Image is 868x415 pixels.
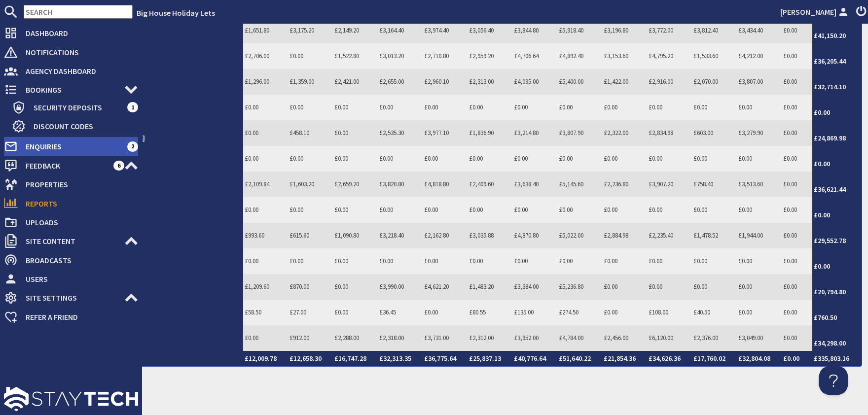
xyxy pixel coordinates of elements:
[514,308,534,316] a: £135.00
[289,77,314,86] a: £1,359.00
[693,103,707,111] a: £0.00
[18,290,124,306] span: Site Settings
[812,146,862,172] th: £0.00
[649,257,662,265] a: £0.00
[604,154,617,163] a: £0.00
[127,102,138,112] span: 1
[514,282,539,291] a: £3,384.00
[780,6,850,18] a: [PERSON_NAME]
[812,197,862,223] th: £0.00
[379,26,404,35] a: £3,164.40
[469,180,494,188] a: £2,409.60
[514,129,539,137] a: £3,214.80
[379,334,404,342] a: £2,318.00
[559,129,583,137] a: £3,807.90
[424,180,449,188] a: £4,818.80
[783,257,797,265] a: £0.00
[18,214,138,230] span: Uploads
[4,176,138,192] a: Properties
[289,52,303,60] a: £0.00
[18,138,127,154] span: Enquiries
[4,233,138,249] a: Site Content
[693,52,718,60] a: £1,533.60
[604,180,628,188] a: £2,236.80
[245,154,258,163] a: £0.00
[289,26,314,35] a: £3,175.20
[469,103,483,111] a: £0.00
[649,103,662,111] a: £0.00
[334,129,348,137] a: £0.00
[738,77,763,86] a: £3,807.00
[649,334,673,342] a: £6,120.00
[783,308,797,316] a: £0.00
[245,206,258,214] a: £0.00
[649,154,662,163] a: £0.00
[289,282,309,291] a: £870.00
[783,180,797,188] a: £0.00
[12,118,138,134] a: Discount Codes
[379,231,404,240] a: £3,218.40
[245,103,258,111] a: £0.00
[693,180,713,188] a: £758.40
[693,231,718,240] a: £1,478.52
[469,52,494,60] a: £2,959.20
[18,309,138,325] span: Refer a Friend
[4,138,138,154] a: Enquiries 2
[4,214,138,230] a: Uploads
[514,77,539,86] a: £4,095.00
[812,69,862,95] th: £32,714.10
[559,26,583,35] a: £5,918.40
[18,233,124,249] span: Site Content
[693,26,718,35] a: £3,812.40
[18,63,138,79] span: Agency Dashboard
[289,308,306,316] a: £27.00
[245,180,269,188] a: £2,109.84
[783,206,797,214] a: £0.00
[649,231,673,240] a: £2,235.40
[424,154,438,163] a: £0.00
[738,26,763,35] a: £3,434.40
[559,231,583,240] a: £5,022.00
[604,257,617,265] a: £0.00
[693,206,707,214] a: £0.00
[738,180,763,188] a: £3,513.60
[334,26,359,35] a: £2,149.20
[4,309,138,325] a: Refer a Friend
[289,206,303,214] a: £0.00
[738,257,752,265] a: £0.00
[4,158,138,173] a: Feedback 6
[559,154,573,163] a: £0.00
[379,206,393,214] a: £0.00
[289,129,309,137] a: £458.10
[24,5,133,19] input: SEARCH
[26,100,127,115] span: Security Deposits
[559,180,583,188] a: £5,145.60
[245,52,269,60] a: £2,706.00
[738,231,763,240] a: £1,944.00
[18,176,138,192] span: Properties
[647,351,692,366] th: £34,626.36
[4,290,138,306] a: Site Settings
[289,257,303,265] a: £0.00
[334,206,348,214] a: £0.00
[4,387,138,411] img: staytech_l_w-4e588a39d9fa60e82540d7cfac8cfe4b7147e857d3e8dbdfbd41c59d52db0ec4.svg
[469,77,494,86] a: £2,313.00
[812,248,862,274] th: £0.00
[693,129,713,137] a: £603.00
[18,271,138,287] span: Users
[424,26,449,35] a: £3,974.40
[783,334,797,342] a: £0.00
[819,366,848,395] iframe: Toggle Customer Support
[602,351,647,366] th: £21,854.36
[424,103,438,111] a: £0.00
[334,308,348,316] a: £0.00
[245,257,258,265] a: £0.00
[604,282,617,291] a: £0.00
[604,52,628,60] a: £3,153.60
[812,95,862,120] th: £0.00
[783,129,797,137] a: £0.00
[379,180,404,188] a: £3,820.80
[812,120,862,146] th: £24,869.98
[692,351,737,366] th: £17,760.02
[379,282,404,291] a: £3,990.00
